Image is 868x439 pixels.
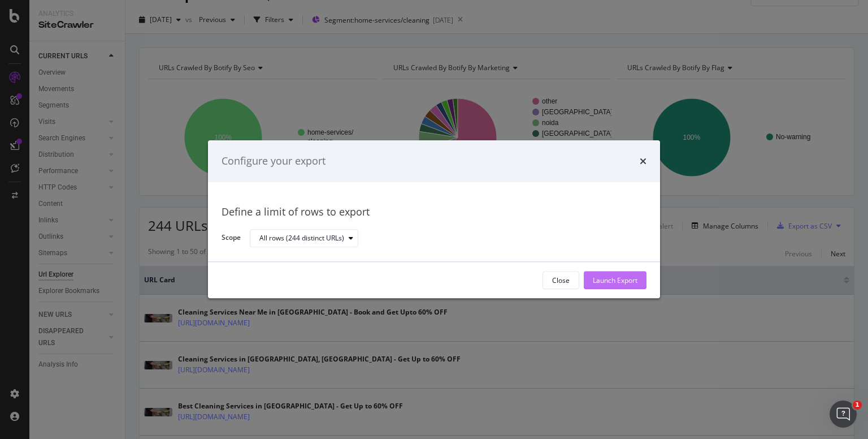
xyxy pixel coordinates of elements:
div: Launch Export [593,276,637,285]
label: Scope [222,233,241,246]
button: Launch Export [584,272,646,290]
button: All rows (244 distinct URLs) [250,229,358,247]
div: modal [208,140,660,298]
span: 1 [853,401,862,410]
div: Close [552,276,570,285]
div: Configure your export [222,154,325,169]
button: Close [542,272,579,290]
iframe: Intercom live chat [830,401,857,428]
div: times [640,154,646,169]
div: All rows (244 distinct URLs) [259,235,344,242]
div: Define a limit of rows to export [222,205,646,219]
